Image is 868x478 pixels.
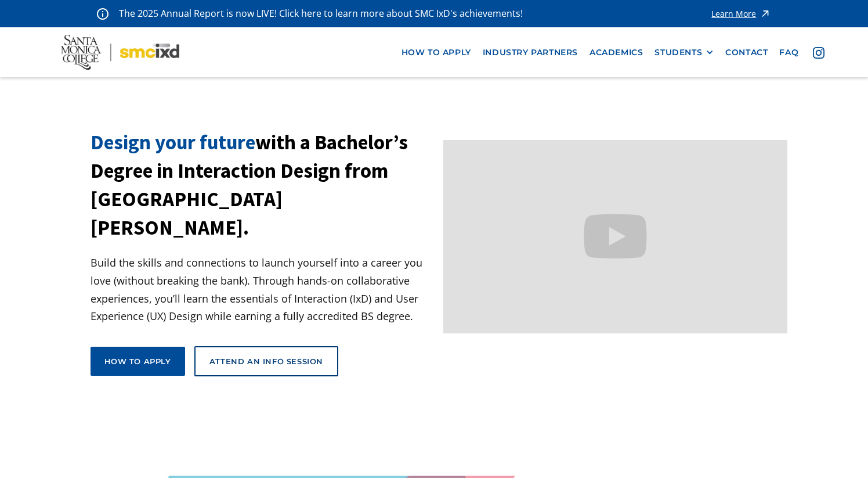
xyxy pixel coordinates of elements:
[654,48,702,57] div: STUDENTS
[711,10,756,18] div: Learn More
[104,356,171,366] div: How to apply
[61,35,179,70] img: Santa Monica College - SMC IxD logo
[91,347,185,376] a: How to apply
[443,140,787,333] iframe: Design your future with a Bachelor's Degree in Interaction Design from Santa Monica College
[477,42,584,63] a: industry partners
[91,254,435,325] p: Build the skills and connections to launch yourself into a career you love (without breaking the ...
[396,42,477,63] a: how to apply
[194,346,338,376] a: Attend an Info Session
[91,130,255,155] span: Design your future
[654,48,714,57] div: STUDENTS
[773,42,804,63] a: faq
[209,356,323,366] div: Attend an Info Session
[759,6,771,21] img: icon - arrow - alert
[97,8,108,20] img: icon - information - alert
[711,6,771,21] a: Learn More
[813,47,824,59] img: icon - instagram
[91,128,435,242] h1: with a Bachelor’s Degree in Interaction Design from [GEOGRAPHIC_DATA][PERSON_NAME].
[719,42,773,63] a: contact
[119,6,524,21] p: The 2025 Annual Report is now LIVE! Click here to learn more about SMC IxD's achievements!
[584,42,649,63] a: Academics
